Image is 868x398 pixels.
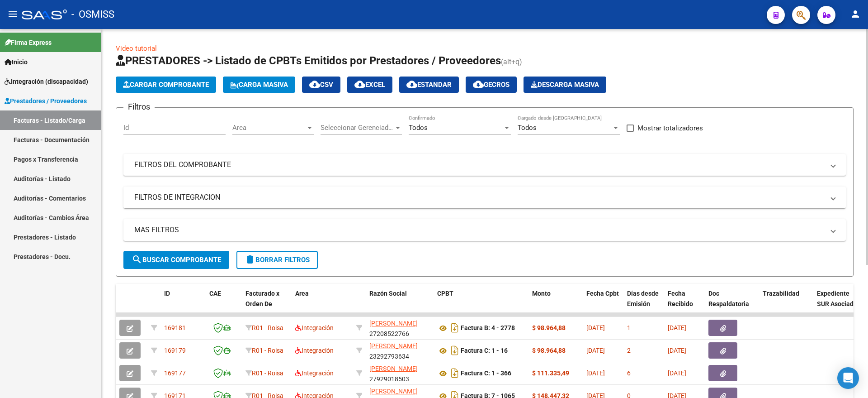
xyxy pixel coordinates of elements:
mat-panel-title: MAS FILTROS [134,225,824,235]
span: Todos [518,124,537,132]
span: Integración [295,324,334,331]
span: EXCEL [354,81,385,89]
span: [DATE] [668,369,686,377]
span: CAE [209,290,221,297]
button: CSV [302,77,340,93]
span: Fecha Cpbt [586,290,619,297]
span: [DATE] [668,324,686,331]
span: Integración [295,347,334,354]
span: ID [164,290,170,297]
span: [PERSON_NAME] [369,365,418,372]
span: 169179 [164,347,186,354]
span: R01 - Roisa [252,347,283,354]
span: 169181 [164,324,186,331]
i: Descargar documento [449,366,461,380]
datatable-header-cell: Trazabilidad [759,284,813,324]
strong: Factura B: 4 - 2778 [461,325,515,332]
strong: $ 111.335,49 [532,369,569,377]
mat-panel-title: FILTROS DE INTEGRACION [134,192,824,202]
span: PRESTADORES -> Listado de CPBTs Emitidos por Prestadores / Proveedores [116,54,501,67]
span: CSV [309,81,333,89]
span: Doc Respaldatoria [708,290,749,307]
datatable-header-cell: Razón Social [366,284,434,324]
strong: Factura C: 1 - 16 [461,347,508,355]
datatable-header-cell: CAE [206,284,242,324]
span: Estandar [406,81,452,89]
span: [DATE] [586,324,605,331]
mat-expansion-panel-header: FILTROS DEL COMPROBANTE [123,154,846,176]
span: Días desde Emisión [627,290,659,307]
span: - OSMISS [71,5,114,24]
h3: Filtros [123,101,155,113]
mat-icon: cloud_download [473,79,484,90]
span: [DATE] [586,347,605,354]
span: Borrar Filtros [245,256,310,264]
i: Descargar documento [449,343,461,358]
datatable-header-cell: Fecha Cpbt [583,284,623,324]
span: Monto [532,290,551,297]
span: Facturado x Orden De [245,290,279,307]
datatable-header-cell: Monto [528,284,583,324]
mat-icon: cloud_download [309,79,320,90]
datatable-header-cell: Area [292,284,353,324]
span: Integración [295,369,334,377]
mat-icon: cloud_download [406,79,417,90]
span: Expediente SUR Asociado [817,290,857,307]
span: [PERSON_NAME] [369,388,418,395]
datatable-header-cell: ID [160,284,206,324]
span: Descarga Masiva [531,81,599,89]
datatable-header-cell: Días desde Emisión [623,284,664,324]
span: CPBT [437,290,453,297]
span: Buscar Comprobante [132,256,221,264]
span: (alt+q) [501,58,522,66]
span: Cargar Comprobante [123,81,209,89]
button: Carga Masiva [223,77,295,93]
mat-icon: cloud_download [354,79,365,90]
div: Open Intercom Messenger [837,367,859,389]
datatable-header-cell: Facturado x Orden De [242,284,292,324]
button: Cargar Comprobante [116,77,216,93]
datatable-header-cell: Doc Respaldatoria [705,284,759,324]
button: Estandar [399,77,459,93]
span: R01 - Roisa [252,369,283,377]
span: Razón Social [369,290,407,297]
span: 2 [627,347,631,354]
mat-icon: search [132,254,142,265]
span: [DATE] [586,369,605,377]
span: 6 [627,369,631,377]
span: Integración (discapacidad) [5,77,88,86]
datatable-header-cell: CPBT [434,284,528,324]
button: Descarga Masiva [524,77,606,93]
span: Area [232,124,306,132]
button: Buscar Comprobante [123,251,229,269]
span: Carga Masiva [230,81,288,89]
button: Borrar Filtros [236,251,318,269]
mat-icon: person [850,9,861,19]
span: Firma Express [5,38,52,48]
datatable-header-cell: Fecha Recibido [664,284,705,324]
datatable-header-cell: Expediente SUR Asociado [813,284,863,324]
app-download-masive: Descarga masiva de comprobantes (adjuntos) [524,77,606,93]
i: Descargar documento [449,321,461,335]
div: 27929018503 [369,364,430,383]
span: Prestadores / Proveedores [5,96,87,106]
span: Mostrar totalizadores [637,123,703,134]
span: 169177 [164,369,186,377]
span: Fecha Recibido [668,290,693,307]
span: Gecros [473,81,509,89]
span: [PERSON_NAME] [369,342,418,350]
strong: $ 98.964,88 [532,324,566,331]
span: Todos [409,124,428,132]
a: Video tutorial [116,44,157,53]
span: Seleccionar Gerenciador [321,124,394,132]
span: [DATE] [668,347,686,354]
span: Trazabilidad [763,290,799,297]
span: 1 [627,324,631,331]
mat-icon: delete [245,254,255,265]
mat-icon: menu [7,9,18,19]
button: Gecros [466,77,517,93]
span: Inicio [5,57,28,67]
div: 23292793634 [369,341,430,360]
span: Area [295,290,309,297]
span: [PERSON_NAME] [369,320,418,327]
